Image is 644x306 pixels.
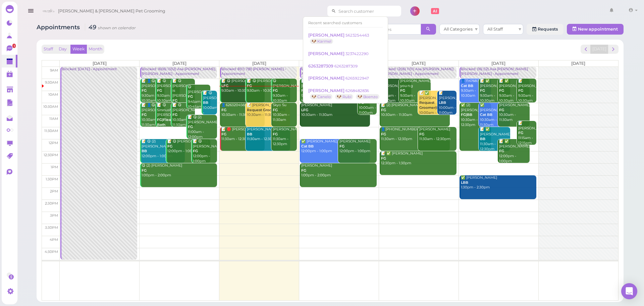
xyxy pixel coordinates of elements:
span: [PERSON_NAME] [308,88,345,93]
span: [PERSON_NAME] & [PERSON_NAME] Pet Grooming [58,2,165,20]
b: FG [518,131,523,135]
div: 😋 [PERSON_NAME] 9:30am - 10:30am [272,79,297,103]
b: FG [499,149,504,153]
span: 12pm [49,141,58,145]
b: FG [499,108,504,112]
div: 📝 😋 [PERSON_NAME] 12:00pm - 1:00pm [193,139,217,164]
span: 12:30pm [44,153,58,157]
div: Blocked: 16(16) 13(12) Asa [PERSON_NAME] [PERSON_NAME] • Appointment [141,67,217,77]
span: 4pm [50,237,58,242]
b: FG [188,94,193,99]
div: 📝 (2) [PERSON_NAME] 10:30am - 11:30am [381,103,450,118]
div: [PERSON_NAME] 11:30am - 12:30pm [272,127,297,147]
div: [PERSON_NAME] 10:30am - 11:30am [499,103,529,123]
span: [DATE] [412,61,426,66]
div: 📝 [PERSON_NAME] 10:00am - 11:00am [438,91,457,115]
div: ✅ [PERSON_NAME] 1:30pm - 2:30pm [461,175,536,190]
b: FG [381,132,386,136]
div: [PERSON_NAME] 11:30am - 12:30pm [419,127,456,142]
div: 📝 😋 (2) [PERSON_NAME] 11:00am - 12:00pm [187,115,217,139]
b: FG|BB [461,113,472,117]
b: FG [142,113,147,117]
b: LBB [461,180,468,185]
div: 📝 ✅ [PERSON_NAME] 9:30am - 10:30am [499,79,529,103]
div: Blocked: 9(11) 8(8) [PERSON_NAME] • Appointment [301,67,377,77]
div: 📝 ✅ [PERSON_NAME] 12:00pm - 1:00pm [499,139,529,164]
b: FG [142,88,147,93]
span: [DATE] [172,61,186,66]
div: 📝 😋 [PERSON_NAME] 9:30am - 10:30am [157,79,180,103]
b: Request Groomer|FG [247,108,285,112]
span: 10am [48,92,58,97]
span: 6263287309 [308,63,334,69]
div: ✅ [PERSON_NAME] 10:30am - 11:30am [480,103,510,127]
div: 📝 😋 [PERSON_NAME] 9:30am - 10:30am [221,79,265,93]
b: BB [142,149,147,153]
div: 📝 [PERSON_NAME] 9:30am - 10:30am [518,79,536,103]
b: FG [339,144,344,148]
a: 🐶 Boenzo [356,94,379,99]
span: 2pm [50,189,58,193]
div: 👤7147683388 9:30am - 10:30am [461,79,491,98]
b: FG [518,88,523,93]
b: FG [172,98,177,103]
span: [PERSON_NAME] [308,51,345,56]
b: Cat BB [301,144,314,148]
div: ✅ [PERSON_NAME] 12:00pm - 1:00pm [301,139,370,154]
a: 1 [2,42,17,55]
small: 5623254463 [345,33,369,38]
button: New appointment [567,24,624,35]
div: 📝 [PERSON_NAME] 9:30am - 10:30am [381,79,411,103]
div: 📝 [PERSON_NAME] 11:15am - 12:15pm [518,121,536,145]
div: [PERSON_NAME] 11:30am - 12:30pm [247,127,290,142]
b: FG [247,84,252,88]
b: LBB [439,100,446,105]
div: 😋 (2) [PERSON_NAME] 1:00pm - 2:00pm [141,163,217,178]
div: 📝 🛑 [PERSON_NAME] 11:30am - 12:30pm [221,127,265,142]
small: shown on calendar [98,26,136,30]
b: LFG [301,108,308,112]
b: FG [419,132,424,136]
span: 10:30am [43,104,58,109]
b: BB [247,132,252,136]
button: next [608,45,619,54]
span: [DATE] [571,61,585,66]
b: FG [400,88,405,93]
span: [PERSON_NAME] [308,76,345,81]
div: Open Intercom Messenger [621,283,637,299]
div: 👤[PHONE_NUMBER] 11:30am - 12:30pm [381,127,450,142]
div: 📝 ✅ [PERSON_NAME] 10:00am - 11:00am [419,91,449,120]
b: FG [273,88,278,93]
span: 9:30am [45,80,58,85]
span: 3:30pm [45,225,58,230]
b: FG [273,132,278,136]
b: FG [499,88,504,93]
div: [PERSON_NAME] 10:30am - 11:30am [301,103,370,118]
div: 📝 😋 (2) [PERSON_NAME] 12:00pm - 1:00pm [141,139,185,159]
div: 📝 👤😋 [PERSON_NAME] 9:30am - 10:30am [141,79,164,103]
span: [DATE] [93,61,107,66]
b: Request Groomer|FG [419,100,441,110]
b: BB [480,137,485,141]
span: 2:30pm [45,201,58,206]
span: All Categories [444,27,473,32]
div: 📝 👤😋 [PERSON_NAME] 10:30am - 11:30am [141,103,164,127]
span: 11am [49,117,58,121]
div: Blocked: (16) (12) Asa [PERSON_NAME] [PERSON_NAME] • Appointment [461,67,536,77]
button: Week [70,45,87,54]
small: 6265922947 [345,76,369,81]
div: ✅ (2) [PERSON_NAME] 10:30am - 12:30pm [461,103,491,127]
div: 📝 😋 Sirsnush [PERSON_NAME] 10:30am - 11:30am [157,103,180,137]
b: FG [188,125,193,129]
div: Blocked: [DATE] • Appointment [61,67,137,72]
span: 11:30am [44,129,58,133]
b: FG [301,168,306,173]
button: Staff [42,45,55,54]
a: 🐶 Rubi [335,94,353,99]
b: FG [172,113,177,117]
b: FG [193,149,198,153]
div: 📝 ✅ [PERSON_NAME] 12:30pm - 1:30pm [381,151,457,166]
input: Search customer [336,6,401,16]
span: 3pm [50,213,58,218]
b: FG [221,108,226,112]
